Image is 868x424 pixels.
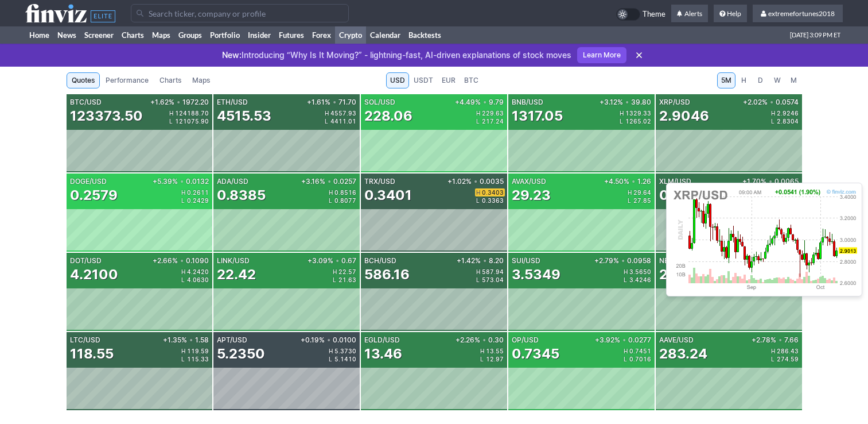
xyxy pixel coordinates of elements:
[482,198,504,203] span: 0.3363
[329,190,334,195] span: H
[659,107,709,125] div: 2.9046
[213,332,360,410] a: APT/USD+0.19%•0.01005.2350H5.3730L5.1410
[181,198,187,203] span: L
[148,26,174,44] a: Maps
[482,337,486,344] span: •
[453,99,504,106] div: +4.49% 9.79
[741,99,799,106] div: +2.02% 0.0574
[70,337,161,344] div: LTC/USD
[777,110,799,116] span: 2.9246
[80,26,118,44] a: Screener
[592,257,651,264] div: +2.79% 0.0958
[181,348,187,354] span: H
[659,265,707,284] div: 2.9910
[624,269,629,275] span: H
[150,257,209,264] div: +2.66% 0.1090
[593,337,651,344] div: +3.92% 0.0277
[438,72,460,88] a: EUR
[633,198,651,203] span: 27.85
[364,107,412,125] div: 228.06
[628,198,633,203] span: L
[244,26,275,44] a: Insider
[476,277,482,283] span: L
[366,26,404,44] a: Calendar
[508,94,655,172] a: BNB/USD+3.12%•39.801317.05H1329.33L1265.02
[770,99,773,106] span: •
[620,118,625,124] span: L
[217,178,299,185] div: ADA/USD
[213,94,360,172] a: ETH/USD+1.61%•71.704515.53H4557.93L4411.01
[671,5,708,23] a: Alerts
[336,257,339,264] span: •
[70,178,151,185] div: DOGE/USD
[512,345,559,363] div: 0.7345
[361,94,507,172] a: SOL/USD+4.49%•9.79228.06H229.63L217.24
[625,110,651,116] span: 1329.33
[338,269,356,275] span: 22.57
[656,332,802,410] a: AAVE/USD+2.78%•7.66283.24H286.43L274.59
[175,118,209,124] span: 121075.90
[740,75,748,86] span: H
[768,9,835,18] span: extremefortunes2018
[656,94,802,172] a: XRP/USD+2.02%•0.05742.9046H2.9246L2.8304
[187,269,209,275] span: 4.2420
[656,174,802,252] a: XLM/USD+1.70%•0.00650.3890H0.3923L0.3779
[364,99,453,106] div: SOL/USD
[67,332,213,410] a: LTC/USD+1.35%•1.58118.55H119.59L115.33
[771,356,777,362] span: L
[192,75,210,86] span: Maps
[628,190,633,195] span: H
[486,356,504,362] span: 12.97
[154,72,186,88] a: Charts
[187,277,209,283] span: 4.0630
[177,99,180,106] span: •
[786,72,802,88] a: M
[217,345,265,363] div: 5.2350
[445,178,504,185] div: +1.02% 0.0035
[305,99,356,106] div: +1.61% 71.70
[328,178,331,185] span: •
[659,345,707,363] div: 283.24
[217,107,271,125] div: 4515.53
[330,110,356,116] span: 4557.93
[187,72,215,88] a: Maps
[187,348,209,354] span: 119.59
[512,186,551,205] div: 29.23
[175,110,209,116] span: 124188.70
[753,5,843,23] a: extremefortunes2018
[512,178,602,185] div: AVAX/USD
[480,356,486,362] span: L
[508,332,655,410] a: OP/USD+3.92%•0.02770.7345H0.7451L0.7016
[118,26,148,44] a: Charts
[70,257,151,264] div: DOT/USD
[483,257,486,264] span: •
[632,178,635,185] span: •
[386,72,409,88] a: USD
[180,178,184,185] span: •
[25,26,53,44] a: Home
[206,26,244,44] a: Portfolio
[508,174,655,252] a: AVAX/USD+4.50%•1.2629.23H29.64L27.85
[597,99,651,106] div: +3.12% 39.80
[476,110,482,116] span: H
[482,190,504,195] span: 0.3403
[476,198,482,203] span: L
[70,107,143,125] div: 123373.50
[753,72,769,88] a: D
[454,257,504,264] div: +1.42% 8.20
[659,99,741,106] div: XRP/USD
[512,337,593,344] div: OP/USD
[625,118,651,124] span: 1265.02
[364,178,445,185] div: TRX/USD
[70,265,118,284] div: 4.2100
[213,253,360,331] a: LINK/USD+3.09%•0.6722.42H22.57L21.63
[361,174,507,252] a: TRX/USD+1.02%•0.00350.3401H0.3403L0.3363
[482,118,504,124] span: 217.24
[414,75,433,86] span: USDT
[329,356,334,362] span: L
[486,348,504,354] span: 13.55
[757,75,765,86] span: D
[298,337,356,344] div: +0.19% 0.0100
[70,345,114,363] div: 118.55
[187,198,209,203] span: 0.2429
